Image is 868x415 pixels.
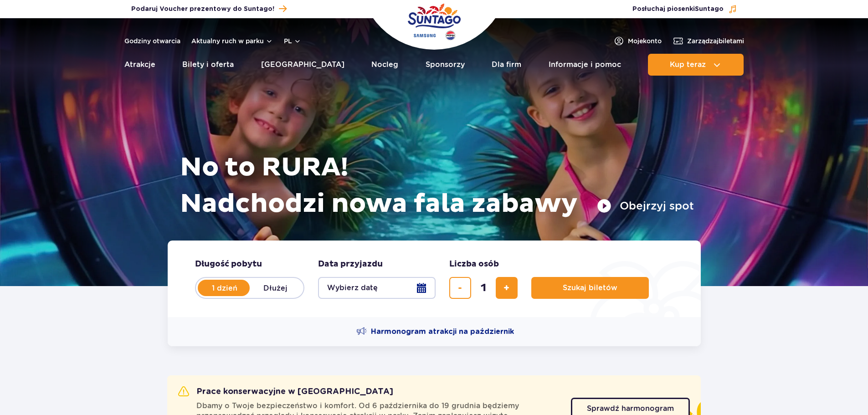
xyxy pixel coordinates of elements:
[531,277,649,299] button: Szukaj biletów
[673,36,744,46] a: Zarządzajbiletami
[371,327,514,337] span: Harmonogram atrakcji na październik
[549,54,621,76] a: Informacje i pomoc
[178,386,393,397] h2: Prace konserwacyjne w [GEOGRAPHIC_DATA]
[124,36,180,46] a: Godziny otwarcia
[131,3,287,15] a: Podaruj Voucher prezentowy do Suntago!
[687,36,744,46] span: Zarządzaj biletami
[670,61,706,69] span: Kup teraz
[180,149,694,222] h1: No to RURA! Nadchodzi nowa fala zabawy
[284,36,301,46] button: pl
[648,54,744,76] button: Kup teraz
[496,277,518,299] button: dodaj bilet
[449,259,499,270] span: Liczba osób
[356,326,514,337] a: Harmonogram atrakcji na październik
[191,37,273,45] button: Aktualny ruch w parku
[371,54,398,76] a: Nocleg
[597,199,694,213] button: Obejrzyj spot
[632,5,724,14] span: Posłuchaj piosenki
[426,54,465,76] a: Sponsorzy
[168,241,701,317] form: Planowanie wizyty w Park of Poland
[695,6,724,12] span: Suntago
[131,5,274,14] span: Podaruj Voucher prezentowy do Suntago!
[199,278,251,297] label: 1 dzień
[318,259,383,270] span: Data przyjazdu
[124,54,155,76] a: Atrakcje
[250,278,302,297] label: Dłużej
[632,5,737,14] button: Posłuchaj piosenkiSuntago
[613,36,662,46] a: Mojekonto
[449,277,471,299] button: usuń bilet
[318,277,436,299] button: Wybierz datę
[492,54,521,76] a: Dla firm
[182,54,234,76] a: Bilety i oferta
[261,54,344,76] a: [GEOGRAPHIC_DATA]
[563,284,617,292] span: Szukaj biletów
[195,259,262,270] span: Długość pobytu
[473,277,494,299] input: liczba biletów
[628,36,662,46] span: Moje konto
[587,405,674,412] span: Sprawdź harmonogram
